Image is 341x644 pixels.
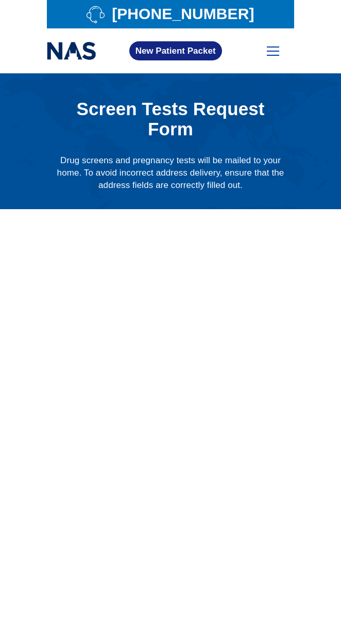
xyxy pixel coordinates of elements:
[135,46,216,55] span: New Patient Packet
[47,154,294,192] p: Drug screens and pregnancy tests will be mailed to your home. To avoid incorrect address delivery...
[52,5,289,23] a: [PHONE_NUMBER]
[52,99,289,139] h1: Screen Tests Request Form
[109,8,254,20] span: [PHONE_NUMBER]
[129,41,222,60] a: New Patient Packet
[47,39,96,62] img: national addiction specialists online suboxone clinic - logo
